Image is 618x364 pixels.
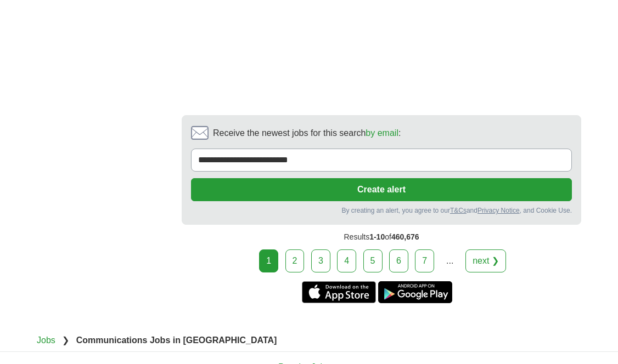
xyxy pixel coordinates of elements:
div: By creating an alert, you agree to our and , and Cookie Use. [191,206,572,215]
a: next ❯ [465,249,506,272]
span: ❯ [62,335,69,345]
span: Receive the newest jobs for this search : [213,127,401,140]
div: 1 [259,249,278,272]
a: Jobs [37,335,55,345]
a: 2 [285,249,305,272]
a: Get the Android app [378,281,452,303]
span: 460,676 [391,232,419,241]
a: Privacy Notice [477,207,520,214]
strong: Communications Jobs in [GEOGRAPHIC_DATA] [76,335,277,345]
a: by email [366,128,398,138]
div: Results of [182,225,581,249]
a: 7 [415,249,434,272]
a: T&Cs [450,207,467,214]
a: 3 [311,249,330,272]
a: 5 [363,249,383,272]
a: Get the iPhone app [302,281,376,303]
button: Create alert [191,178,572,201]
span: 1-10 [369,232,385,241]
a: 4 [337,249,356,272]
a: 6 [389,249,408,272]
div: ... [439,250,461,272]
